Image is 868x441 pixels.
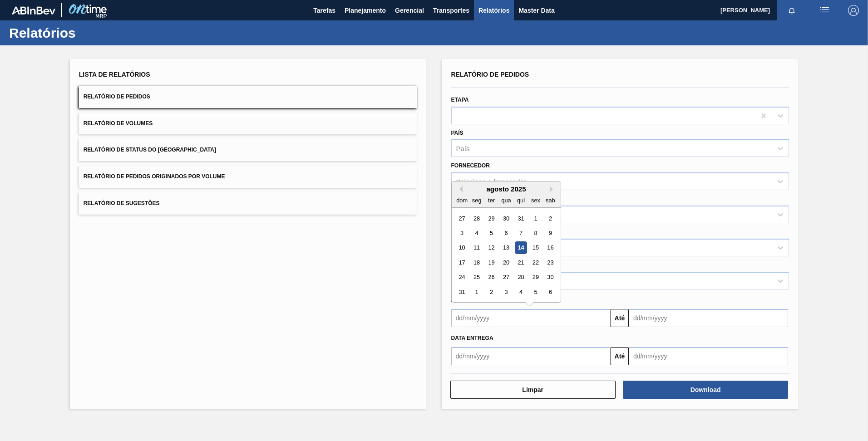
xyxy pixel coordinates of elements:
[470,256,483,269] div: Choose segunda-feira, 18 de agosto de 2025
[433,5,469,16] span: Transportes
[470,271,483,284] div: Choose segunda-feira, 25 de agosto de 2025
[485,256,497,269] div: Choose terça-feira, 19 de agosto de 2025
[529,271,542,284] div: Choose sexta-feira, 29 de agosto de 2025
[456,178,526,186] div: Selecione o fornecedor
[544,286,556,298] div: Choose sábado, 6 de setembro de 2025
[456,271,468,284] div: Choose domingo, 24 de agosto de 2025
[456,286,468,298] div: Choose domingo, 31 de agosto de 2025
[629,309,788,327] input: dd/mm/yyyy
[611,347,629,365] button: Até
[84,173,225,180] span: Relatório de Pedidos Originados por Volume
[395,5,424,16] span: Gerencial
[470,212,483,225] div: Choose segunda-feira, 28 de julho de 2025
[500,194,512,206] div: qua
[451,71,529,78] span: Relatório de Pedidos
[518,5,554,16] span: Master Data
[79,166,417,188] button: Relatório de Pedidos Originados por Volume
[529,212,542,225] div: Choose sexta-feira, 1 de agosto de 2025
[514,212,527,225] div: Choose quinta-feira, 31 de julho de 2025
[470,286,483,298] div: Choose segunda-feira, 1 de setembro de 2025
[485,271,497,284] div: Choose terça-feira, 26 de agosto de 2025
[500,256,512,269] div: Choose quarta-feira, 20 de agosto de 2025
[848,5,859,16] img: Logout
[470,242,483,254] div: Choose segunda-feira, 11 de agosto de 2025
[485,242,497,254] div: Choose terça-feira, 12 de agosto de 2025
[485,227,497,239] div: Choose terça-feira, 5 de agosto de 2025
[514,242,527,254] div: Choose quinta-feira, 14 de agosto de 2025
[456,186,463,192] button: Previous Month
[84,200,160,206] span: Relatório de Sugestões
[485,194,497,206] div: ter
[451,130,464,136] label: País
[514,194,527,206] div: qui
[79,113,417,135] button: Relatório de Volumes
[454,211,557,299] div: month 2025-08
[500,242,512,254] div: Choose quarta-feira, 13 de agosto de 2025
[514,286,527,298] div: Choose quinta-feira, 4 de setembro de 2025
[500,286,512,298] div: Choose quarta-feira, 3 de setembro de 2025
[451,309,611,327] input: dd/mm/yyyy
[456,212,468,225] div: Choose domingo, 27 de julho de 2025
[79,86,417,108] button: Relatório de Pedidos
[544,212,556,225] div: Choose sábado, 2 de agosto de 2025
[485,286,497,298] div: Choose terça-feira, 2 de setembro de 2025
[485,212,497,225] div: Choose terça-feira, 29 de julho de 2025
[514,271,527,284] div: Choose quinta-feira, 28 de agosto de 2025
[456,242,468,254] div: Choose domingo, 10 de agosto de 2025
[84,120,153,127] span: Relatório de Volumes
[456,256,468,269] div: Choose domingo, 17 de agosto de 2025
[451,97,469,103] label: Etapa
[500,227,512,239] div: Choose quarta-feira, 6 de agosto de 2025
[514,227,527,239] div: Choose quinta-feira, 7 de agosto de 2025
[514,256,527,269] div: Choose quinta-feira, 21 de agosto de 2025
[84,93,150,100] span: Relatório de Pedidos
[500,271,512,284] div: Choose quarta-feira, 27 de agosto de 2025
[478,5,509,16] span: Relatórios
[529,227,542,239] div: Choose sexta-feira, 8 de agosto de 2025
[470,194,483,206] div: seg
[529,194,542,206] div: sex
[450,381,616,399] button: Limpar
[451,347,611,365] input: dd/mm/yyyy
[79,139,417,161] button: Relatório de Status do [GEOGRAPHIC_DATA]
[456,194,468,206] div: dom
[529,242,542,254] div: Choose sexta-feira, 15 de agosto de 2025
[500,212,512,225] div: Choose quarta-feira, 30 de julho de 2025
[345,5,386,16] span: Planejamento
[79,192,417,215] button: Relatório de Sugestões
[777,4,806,17] button: Notificações
[451,335,493,341] span: Data entrega
[544,242,556,254] div: Choose sábado, 16 de agosto de 2025
[12,6,55,15] img: TNhmsLtSVTkK8tSr43FrP2fwEKptu5GPRR3wAAAABJRU5ErkJggg==
[79,71,150,78] span: Lista de Relatórios
[529,286,542,298] div: Choose sexta-feira, 5 de setembro de 2025
[529,256,542,269] div: Choose sexta-feira, 22 de agosto de 2025
[544,256,556,269] div: Choose sábado, 23 de agosto de 2025
[452,185,561,193] div: agosto 2025
[451,162,490,169] label: Fornecedor
[544,271,556,284] div: Choose sábado, 30 de agosto de 2025
[544,227,556,239] div: Choose sábado, 9 de agosto de 2025
[313,5,335,16] span: Tarefas
[819,5,830,16] img: userActions
[9,28,170,38] h1: Relatórios
[470,227,483,239] div: Choose segunda-feira, 4 de agosto de 2025
[84,147,216,153] span: Relatório de Status do [GEOGRAPHIC_DATA]
[550,186,556,192] button: Next Month
[611,309,629,327] button: Até
[456,145,470,152] div: País
[456,227,468,239] div: Choose domingo, 3 de agosto de 2025
[544,194,556,206] div: sab
[629,347,788,365] input: dd/mm/yyyy
[623,381,788,399] button: Download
